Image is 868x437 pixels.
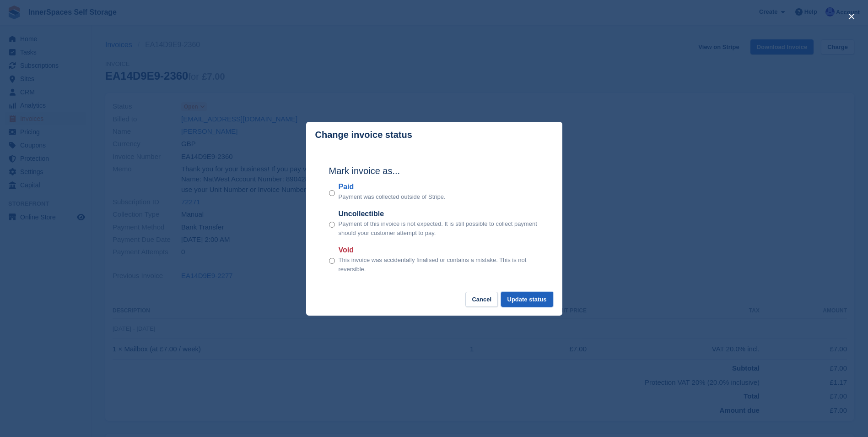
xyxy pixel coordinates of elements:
button: close [844,9,859,24]
button: Update status [501,292,553,307]
p: Change invoice status [315,130,412,140]
button: Cancel [465,292,498,307]
label: Void [339,245,539,256]
label: Uncollectible [339,208,539,219]
h2: Mark invoice as... [329,164,539,178]
label: Paid [339,181,446,192]
p: Payment was collected outside of Stripe. [339,192,446,202]
p: Payment of this invoice is not expected. It is still possible to collect payment should your cust... [339,219,539,237]
p: This invoice was accidentally finalised or contains a mistake. This is not reversible. [339,256,539,273]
